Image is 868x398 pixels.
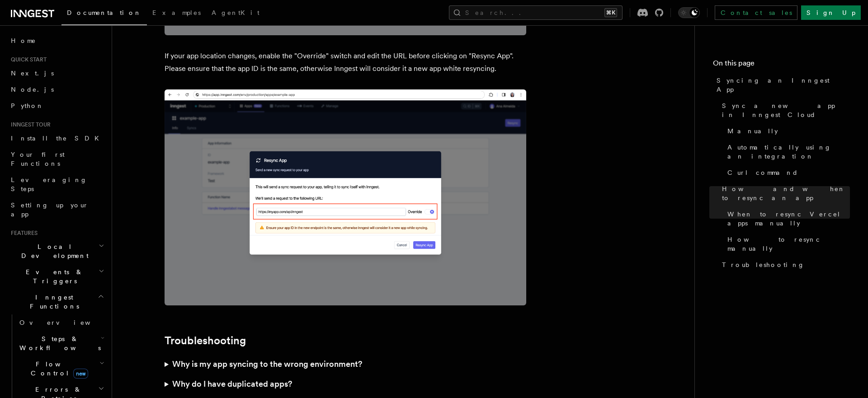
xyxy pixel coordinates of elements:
span: Documentation [67,9,142,16]
span: new [73,369,88,379]
a: Troubleshooting [165,334,246,347]
span: Local Development [7,242,99,260]
summary: Why do I have duplicated apps? [165,374,526,394]
span: Python [11,102,44,109]
span: Manually [727,126,778,136]
span: AgentKit [212,9,259,16]
span: Troubleshooting [722,260,805,269]
summary: Why is my app syncing to the wrong environment? [165,354,526,374]
span: Features [7,229,38,237]
a: Node.js [7,81,106,98]
span: Steps & Workflows [16,334,101,352]
span: Node.js [11,86,54,93]
span: Next.js [11,70,54,77]
span: Quick start [7,56,47,63]
a: Setting up your app [7,197,106,222]
span: Syncing an Inngest App [717,76,850,94]
span: Automatically using an integration [727,143,850,161]
h4: On this page [713,58,850,72]
button: Flow Controlnew [16,356,106,381]
p: If your app location changes, enable the "Override" switch and edit the URL before clicking on "R... [165,50,526,75]
a: Install the SDK [7,130,106,146]
span: Examples [152,9,201,16]
button: Events & Triggers [7,264,106,289]
kbd: ⌘K [604,8,617,17]
a: Sync a new app in Inngest Cloud [718,98,850,123]
a: Examples [147,3,206,24]
a: Next.js [7,65,106,81]
img: Inngest Cloud screen with resync app modal displaying an edited URL [165,89,526,305]
span: When to resync Vercel apps manually [727,210,850,228]
a: Syncing an Inngest App [713,72,850,98]
a: Automatically using an integration [724,139,850,164]
span: Overview [19,319,113,326]
a: AgentKit [206,3,265,24]
h3: Why do I have duplicated apps? [172,378,292,390]
span: Home [11,36,36,45]
button: Steps & Workflows [16,331,106,356]
span: How to resync manually [727,235,850,253]
button: Toggle dark mode [678,7,700,18]
span: Your first Functions [11,151,65,167]
span: Curl command [727,168,798,177]
span: Flow Control [16,360,99,378]
a: How to resync manually [724,231,850,257]
span: Sync a new app in Inngest Cloud [722,101,850,119]
a: How and when to resync an app [718,181,850,206]
a: Documentation [61,3,147,25]
a: When to resync Vercel apps manually [724,206,850,231]
a: Overview [16,314,106,331]
span: Leveraging Steps [11,176,87,192]
button: Local Development [7,239,106,264]
a: Your first Functions [7,146,106,172]
a: Contact sales [715,5,797,20]
a: Curl command [724,164,850,181]
span: Setting up your app [11,201,89,218]
span: Inngest Functions [7,293,98,311]
span: Inngest tour [7,121,51,128]
button: Inngest Functions [7,289,106,314]
a: Home [7,33,106,49]
span: How and when to resync an app [722,184,850,202]
button: Search...⌘K [449,5,623,20]
a: Manually [724,123,850,139]
span: Install the SDK [11,135,104,142]
a: Leveraging Steps [7,172,106,197]
h3: Why is my app syncing to the wrong environment? [172,358,362,370]
span: Events & Triggers [7,267,99,286]
a: Python [7,98,106,114]
a: Sign Up [801,5,861,20]
a: Troubleshooting [718,257,850,273]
